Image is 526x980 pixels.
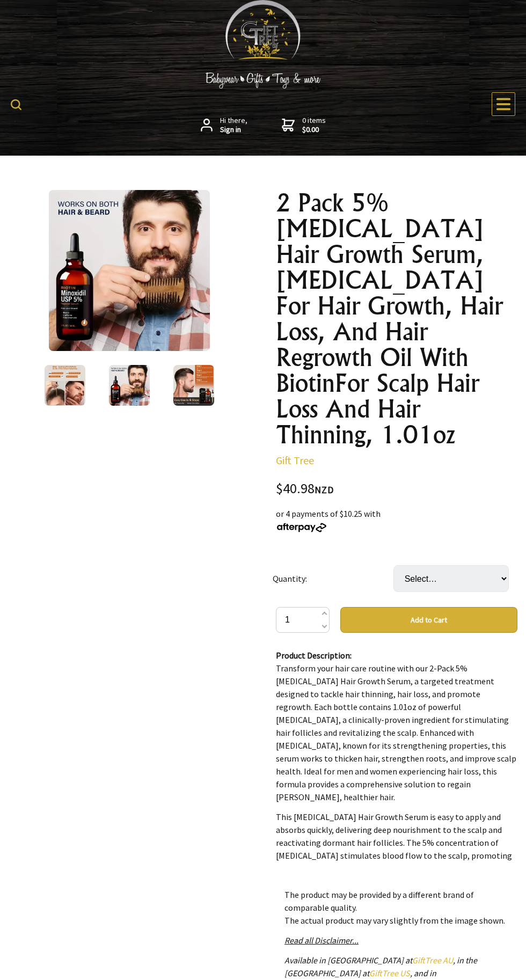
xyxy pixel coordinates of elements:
div: $40.98 [276,482,517,496]
a: Hi there,Sign in [201,116,247,135]
p: This [MEDICAL_DATA] Hair Growth Serum is easy to apply and absorbs quickly, delivering deep nouri... [276,810,517,939]
div: or 4 payments of $10.25 with [276,507,517,533]
a: GiftTree AU [412,955,453,966]
img: product search [11,99,21,110]
a: GiftTree US [369,968,410,978]
img: 2 Pack 5% Minoxidil Hair Growth Serum, Minoxidil For Hair Growth, Hair Loss, And Hair Regrowth Oi... [173,365,214,406]
strong: $0.00 [302,125,326,135]
td: Quantity: [273,550,393,607]
h1: 2 Pack 5% [MEDICAL_DATA] Hair Growth Serum, [MEDICAL_DATA] For Hair Growth, Hair Loss, And Hair R... [276,190,517,448]
strong: Sign in [220,125,247,135]
img: Babywear - Gifts - Toys & more [182,72,344,89]
img: 2 Pack 5% Minoxidil Hair Growth Serum, Minoxidil For Hair Growth, Hair Loss, And Hair Regrowth Oi... [49,190,210,351]
button: Add to Cart [340,607,517,633]
span: Hi there, [220,116,247,135]
span: 0 items [302,115,326,135]
p: The product may be provided by a different brand of comparable quality. The actual product may va... [284,888,509,927]
img: Afterpay [276,523,327,532]
strong: Product Description: [276,650,352,661]
a: Gift Tree [276,454,314,467]
img: 2 Pack 5% Minoxidil Hair Growth Serum, Minoxidil For Hair Growth, Hair Loss, And Hair Regrowth Oi... [45,365,85,406]
p: Transform your hair care routine with our 2-Pack 5% [MEDICAL_DATA] Hair Growth Serum, a targeted ... [276,649,517,803]
a: Read all Disclaimer... [284,935,359,946]
img: 2 Pack 5% Minoxidil Hair Growth Serum, Minoxidil For Hair Growth, Hair Loss, And Hair Regrowth Oi... [109,365,150,406]
a: 0 items$0.00 [282,116,326,135]
span: NZD [315,484,334,496]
